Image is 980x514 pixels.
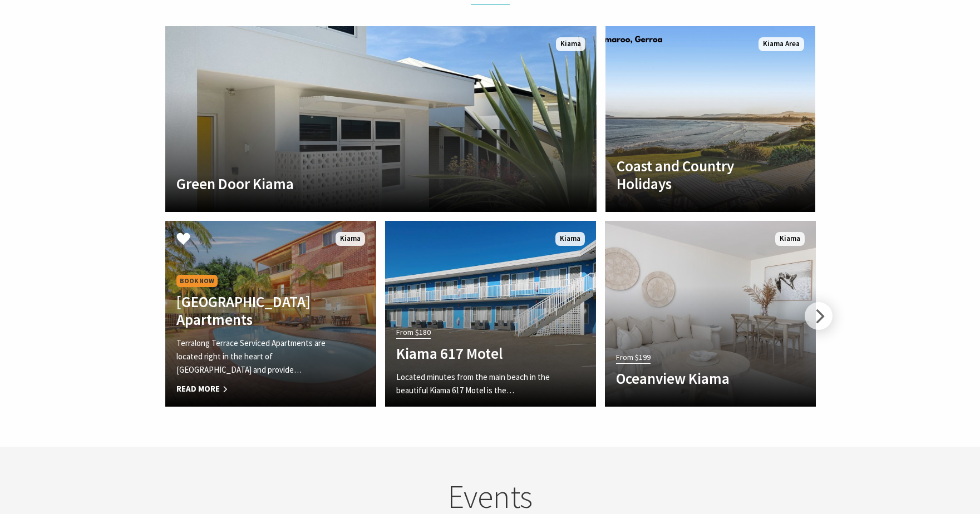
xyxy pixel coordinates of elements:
[555,232,585,246] span: Kiama
[396,344,553,362] h4: Kiama 617 Motel
[616,369,773,387] h4: Oceanview Kiama
[176,275,218,286] span: Book Now
[556,37,585,51] span: Kiama
[385,221,596,407] a: From $180 Kiama 617 Motel Located minutes from the main beach in the beautiful Kiama 617 Motel is...
[176,337,333,377] p: Terralong Terrace Serviced Apartments are located right in the heart of [GEOGRAPHIC_DATA] and pro...
[605,221,816,407] a: From $199 Oceanview Kiama Kiama
[396,326,431,339] span: From $180
[396,370,553,397] p: Located minutes from the main beach in the beautiful Kiama 617 Motel is the…
[617,157,772,193] h4: Coast and Country Holidays
[176,293,333,329] h4: [GEOGRAPHIC_DATA] Apartments
[605,26,815,212] a: Another Image Used Coast and Country Holidays Kiama Area
[165,221,376,407] a: Another Image Used Book Now [GEOGRAPHIC_DATA] Apartments Terralong Terrace Serviced Apartments ar...
[775,232,805,246] span: Kiama
[336,232,365,246] span: Kiama
[616,351,651,364] span: From $199
[176,382,333,396] span: Read More
[176,175,521,192] h4: Green Door Kiama
[165,221,201,259] button: Click to Favourite Terralong Terrace Apartments
[165,26,597,212] a: Another Image Used Green Door Kiama Kiama
[759,37,804,51] span: Kiama Area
